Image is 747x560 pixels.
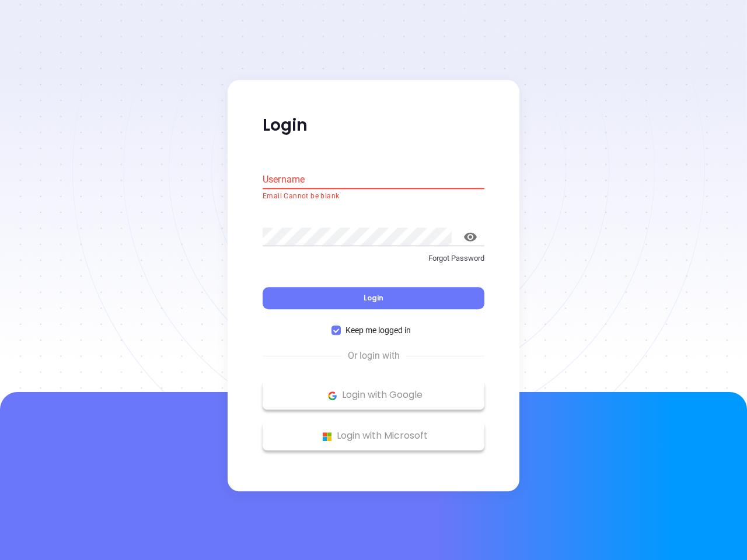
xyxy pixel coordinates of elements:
button: Google Logo Login with Google [263,381,484,410]
span: Or login with [342,349,406,363]
p: Forgot Password [263,253,484,264]
p: Login with Microsoft [268,428,479,445]
img: Google Logo [325,388,340,403]
span: Keep me logged in [341,324,416,337]
p: Login [263,115,484,136]
span: Login [364,293,383,303]
button: Login [263,288,484,310]
p: Login with Google [268,387,479,404]
button: Microsoft Logo Login with Microsoft [263,422,484,451]
a: Forgot Password [263,253,484,274]
p: Email Cannot be blank [263,191,484,202]
img: Microsoft Logo [320,429,334,444]
button: toggle password visibility [456,223,484,251]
